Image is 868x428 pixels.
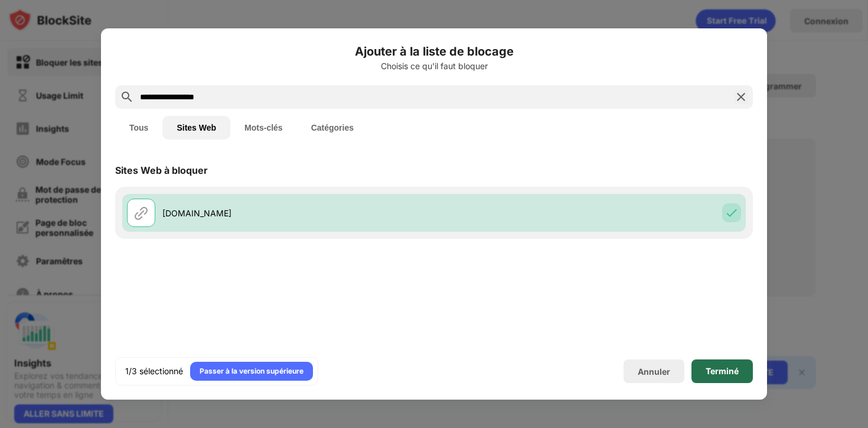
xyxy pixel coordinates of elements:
[230,116,297,140] button: Mots-clés
[134,206,148,220] img: url.svg
[706,367,739,376] div: Terminé
[162,207,434,219] div: [DOMAIN_NAME]
[200,365,304,377] div: Passer à la version supérieure
[734,90,748,104] img: search-close
[115,164,208,176] div: Sites Web à bloquer
[297,116,368,140] button: Catégories
[162,116,230,140] button: Sites Web
[115,43,753,60] h6: Ajouter à la liste de blocage
[115,116,162,140] button: Tous
[638,367,670,377] div: Annuler
[120,90,134,104] img: search.svg
[115,61,753,71] div: Choisis ce qu'il faut bloquer
[125,365,183,377] div: 1/3 sélectionné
